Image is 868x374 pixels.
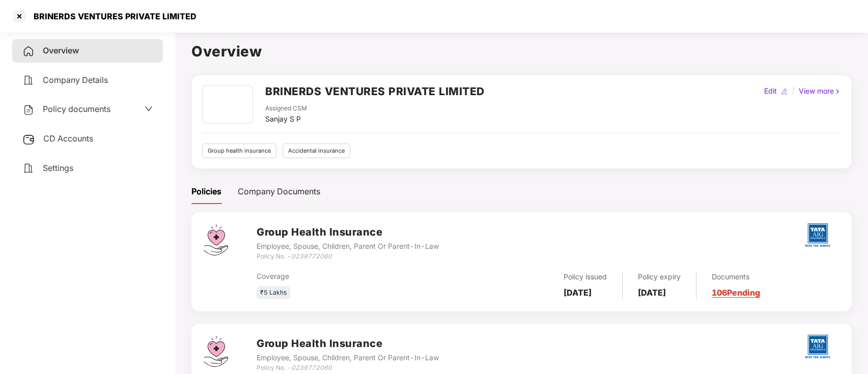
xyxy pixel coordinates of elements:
[257,224,439,240] h3: Group Health Insurance
[191,185,221,198] div: Policies
[800,217,835,253] img: tatag.png
[43,133,93,143] span: CD Accounts
[238,185,320,198] div: Company Documents
[291,364,332,371] i: 0239772060
[265,104,307,113] div: Assigned CSM
[202,143,276,158] div: Group health insurance
[204,336,228,367] img: svg+xml;base64,PHN2ZyB4bWxucz0iaHR0cDovL3d3dy53My5vcmcvMjAwMC9zdmciIHdpZHRoPSI0Ny43MTQiIGhlaWdodD...
[257,271,451,282] div: Coverage
[43,45,79,55] span: Overview
[712,287,760,298] a: 106 Pending
[291,252,332,260] i: 0239772060
[22,45,35,57] img: svg+xml;base64,PHN2ZyB4bWxucz0iaHR0cDovL3d3dy53My5vcmcvMjAwMC9zdmciIHdpZHRoPSIyNCIgaGVpZ2h0PSIyNC...
[43,163,73,173] span: Settings
[43,104,110,114] span: Policy documents
[257,252,439,262] div: Policy No. -
[265,113,307,125] div: Sanjay S P
[564,287,592,298] b: [DATE]
[22,74,35,87] img: svg+xml;base64,PHN2ZyB4bWxucz0iaHR0cDovL3d3dy53My5vcmcvMjAwMC9zdmciIHdpZHRoPSIyNCIgaGVpZ2h0PSIyNC...
[712,271,760,282] div: Documents
[145,105,153,113] span: down
[781,88,788,95] img: editIcon
[22,133,35,146] img: svg+xml;base64,PHN2ZyB3aWR0aD0iMjUiIGhlaWdodD0iMjQiIHZpZXdCb3g9IjAgMCAyNSAyNCIgZmlsbD0ibm9uZSIgeG...
[257,286,290,300] div: ₹5 Lakhs
[638,271,681,282] div: Policy expiry
[204,224,228,255] img: svg+xml;base64,PHN2ZyB4bWxucz0iaHR0cDovL3d3dy53My5vcmcvMjAwMC9zdmciIHdpZHRoPSI0Ny43MTQiIGhlaWdodD...
[22,104,35,116] img: svg+xml;base64,PHN2ZyB4bWxucz0iaHR0cDovL3d3dy53My5vcmcvMjAwMC9zdmciIHdpZHRoPSIyNCIgaGVpZ2h0PSIyNC...
[257,352,439,363] div: Employee, Spouse, Children, Parent Or Parent-In-Law
[638,287,666,298] b: [DATE]
[790,85,797,97] div: |
[834,88,841,95] img: rightIcon
[43,75,108,85] span: Company Details
[564,271,607,282] div: Policy issued
[800,329,835,364] img: tatag.png
[257,336,439,352] h3: Group Health Insurance
[265,83,485,100] h2: BRINERDS VENTURES PRIVATE LIMITED
[797,85,843,97] div: View more
[762,85,779,97] div: Edit
[22,162,35,175] img: svg+xml;base64,PHN2ZyB4bWxucz0iaHR0cDovL3d3dy53My5vcmcvMjAwMC9zdmciIHdpZHRoPSIyNCIgaGVpZ2h0PSIyNC...
[257,241,439,252] div: Employee, Spouse, Children, Parent Or Parent-In-Law
[191,40,852,63] h1: Overview
[257,363,439,373] div: Policy No. -
[283,143,350,158] div: Accidental insurance
[27,11,197,21] div: BRINERDS VENTURES PRIVATE LIMITED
